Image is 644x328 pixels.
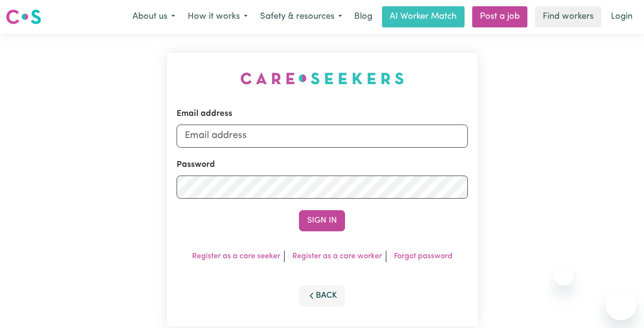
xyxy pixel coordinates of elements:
[472,6,527,27] a: Post a job
[554,266,573,286] iframe: Close message
[126,7,181,27] button: About us
[181,7,254,27] button: How it works
[606,290,636,320] iframe: Button to launch messaging window
[6,6,41,28] a: Careseekers logo
[605,6,638,27] a: Login
[254,7,348,27] button: Safety & resources
[535,6,601,27] a: Find workers
[192,252,280,260] a: Register as a care seeker
[177,108,232,120] label: Email address
[177,159,215,171] label: Password
[6,8,41,25] img: Careseekers logo
[382,6,465,27] a: AI Worker Match
[299,285,345,306] button: Back
[177,124,468,147] input: Email address
[292,252,382,260] a: Register as a care worker
[348,6,378,27] a: Blog
[299,210,345,231] button: Sign In
[394,252,453,260] a: Forgot password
